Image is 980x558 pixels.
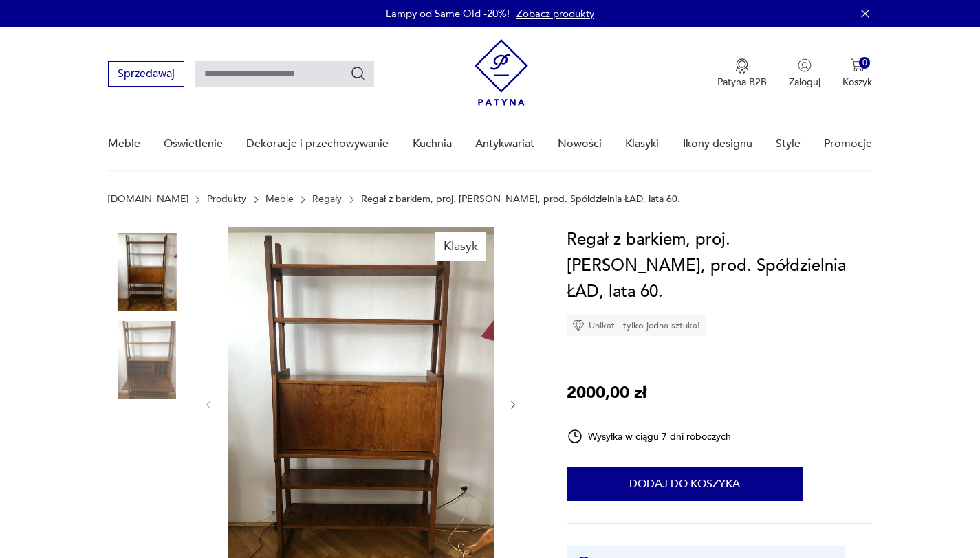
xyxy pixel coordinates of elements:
[246,118,389,170] a: Dekoracje i przechowywanie
[350,65,367,82] button: Szukaj
[435,232,486,261] div: Klasyk
[625,118,659,170] a: Klasyki
[207,194,246,205] a: Produkty
[265,194,294,205] a: Meble
[717,58,767,89] a: Ikona medaluPatyna B2B
[567,227,873,305] h1: Regał z barkiem, proj. [PERSON_NAME], prod. Spółdzielnia ŁAD, lata 60.
[164,118,223,170] a: Oświetlenie
[789,76,820,89] p: Zaloguj
[798,58,812,72] img: Ikonka użytkownika
[776,118,801,170] a: Style
[108,70,184,80] a: Sprzedawaj
[824,118,872,170] a: Promocje
[717,76,767,89] p: Patyna B2B
[475,39,528,106] img: Patyna - sklep z meblami i dekoracjami vintage
[567,315,706,336] div: Unikat - tylko jedna sztuka!
[735,58,749,74] img: Ikona medalu
[386,7,510,21] p: Lampy od Same Old -20%!
[572,320,585,332] img: Ikona diamentu
[413,118,452,170] a: Kuchnia
[851,58,864,72] img: Ikona koszyka
[475,118,534,170] a: Antykwariat
[108,194,188,205] a: [DOMAIN_NAME]
[842,76,872,89] p: Koszyk
[516,7,594,21] a: Zobacz produkty
[108,321,186,399] img: Zdjęcie produktu Regał z barkiem, proj. Hanny Lachert, prod. Spółdzielnia ŁAD, lata 60.
[108,61,184,87] button: Sprzedawaj
[859,57,871,69] div: 0
[361,194,680,205] p: Regał z barkiem, proj. [PERSON_NAME], prod. Spółdzielnia ŁAD, lata 60.
[558,118,602,170] a: Nowości
[567,380,646,406] p: 2000,00 zł
[108,118,140,170] a: Meble
[567,467,803,501] button: Dodaj do koszyka
[108,233,186,311] img: Zdjęcie produktu Regał z barkiem, proj. Hanny Lachert, prod. Spółdzielnia ŁAD, lata 60.
[842,58,872,89] button: 0Koszyk
[312,194,342,205] a: Regały
[683,118,752,170] a: Ikony designu
[789,58,820,89] button: Zaloguj
[567,428,732,445] div: Wysyłka w ciągu 7 dni roboczych
[717,58,767,89] button: Patyna B2B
